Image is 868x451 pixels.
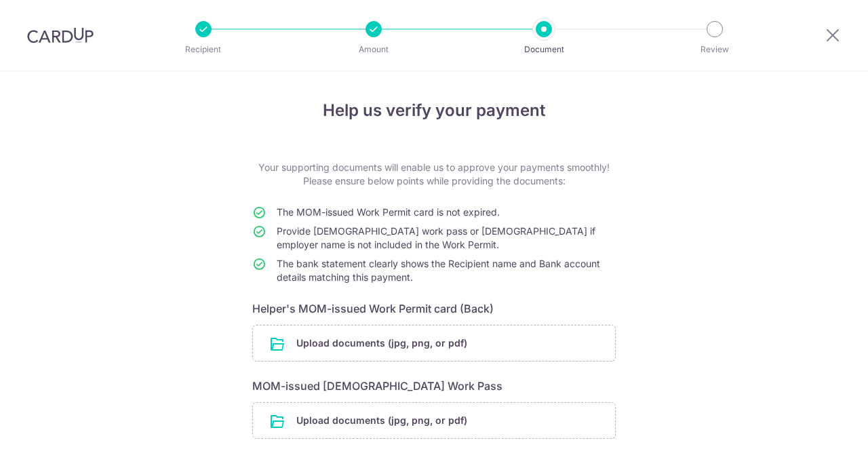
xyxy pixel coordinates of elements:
[252,378,616,394] h6: MOM-issued [DEMOGRAPHIC_DATA] Work Pass
[27,27,94,43] img: CardUp
[252,300,616,317] h6: Helper's MOM-issued Work Permit card (Back)
[252,98,616,123] h4: Help us verify your payment
[665,43,765,56] p: Review
[153,43,254,56] p: Recipient
[277,206,500,218] span: The MOM-issued Work Permit card is not expired.
[252,325,616,361] div: Upload documents (jpg, png, or pdf)
[494,43,594,56] p: Document
[252,402,616,439] div: Upload documents (jpg, png, or pdf)
[277,258,600,283] span: The bank statement clearly shows the Recipient name and Bank account details matching this payment.
[323,43,424,56] p: Amount
[277,225,595,250] span: Provide [DEMOGRAPHIC_DATA] work pass or [DEMOGRAPHIC_DATA] if employer name is not included in th...
[252,161,616,188] p: Your supporting documents will enable us to approve your payments smoothly! Please ensure below p...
